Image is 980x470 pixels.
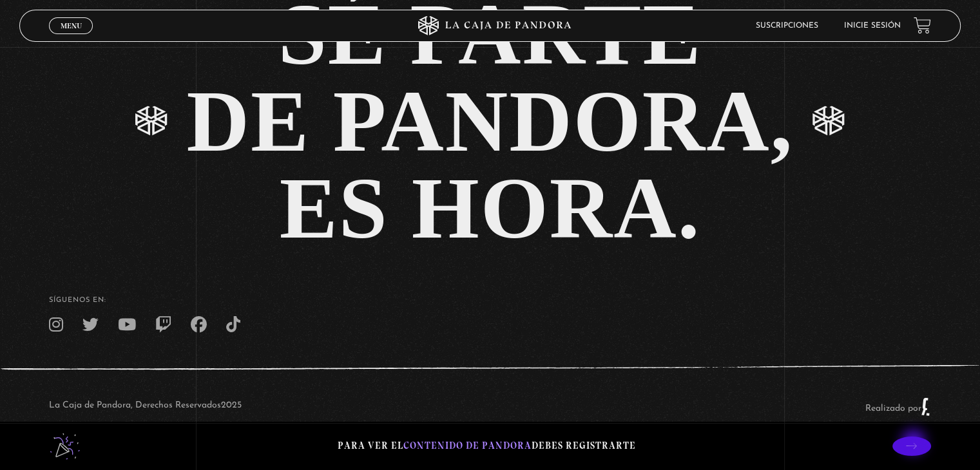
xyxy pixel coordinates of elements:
span: contenido de Pandora [403,440,532,451]
span: Cerrar [56,32,86,41]
a: Realizado por [865,404,931,413]
span: Menu [61,22,82,30]
a: Inicie sesión [844,22,901,30]
a: View your shopping cart [914,17,931,34]
h4: SÍguenos en: [49,297,931,304]
p: La Caja de Pandora, Derechos Reservados 2025 [49,397,242,417]
p: Para ver el debes registrarte [338,437,636,455]
a: Suscripciones [756,22,818,30]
